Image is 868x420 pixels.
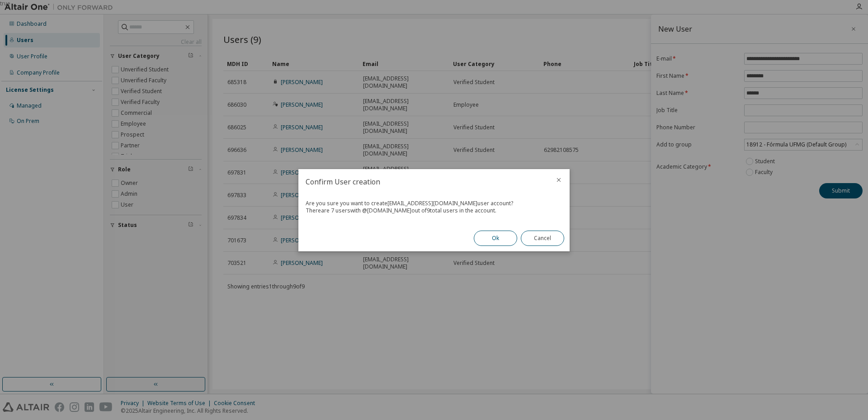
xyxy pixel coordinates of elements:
button: Cancel [521,231,564,246]
div: There are 7 users with @ [DOMAIN_NAME] out of 9 total users in the account. [306,207,562,214]
button: close [555,176,562,184]
button: Ok [474,231,517,246]
div: Are you sure you want to create [EMAIL_ADDRESS][DOMAIN_NAME] user account? [306,200,562,207]
h2: Confirm User creation [298,169,548,194]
